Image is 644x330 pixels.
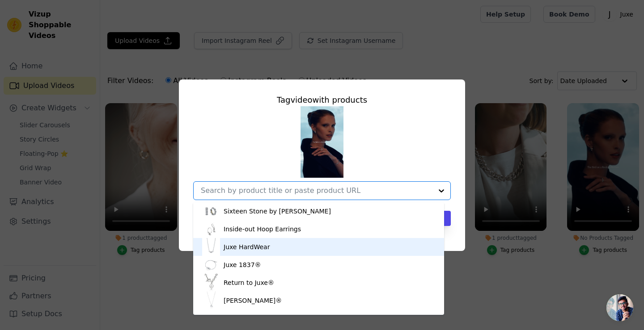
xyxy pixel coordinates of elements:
[202,202,220,220] img: product thumbnail
[224,260,261,269] div: Juxe 1837®
[202,274,220,292] img: product thumbnail
[224,242,270,251] div: Juxe HardWear
[202,220,220,238] img: product thumbnail
[202,309,220,327] img: product thumbnail
[193,94,451,106] div: Tag video with products
[224,296,282,305] div: [PERSON_NAME]®
[202,238,220,256] img: product thumbnail
[202,256,220,274] img: product thumbnail
[606,294,633,321] div: Open chat
[202,292,220,309] img: product thumbnail
[224,207,331,216] div: Sixteen Stone by [PERSON_NAME]
[224,278,274,287] div: Return to Juxe®
[224,225,301,234] div: Inside-out Hoop Earrings
[201,186,432,195] input: Search by product title or paste product URL
[224,314,327,323] div: Square Bracelet in Sterling Silver
[301,106,343,178] img: tn-f1bcada2797a4582a6f7fd40c40c63e9.png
